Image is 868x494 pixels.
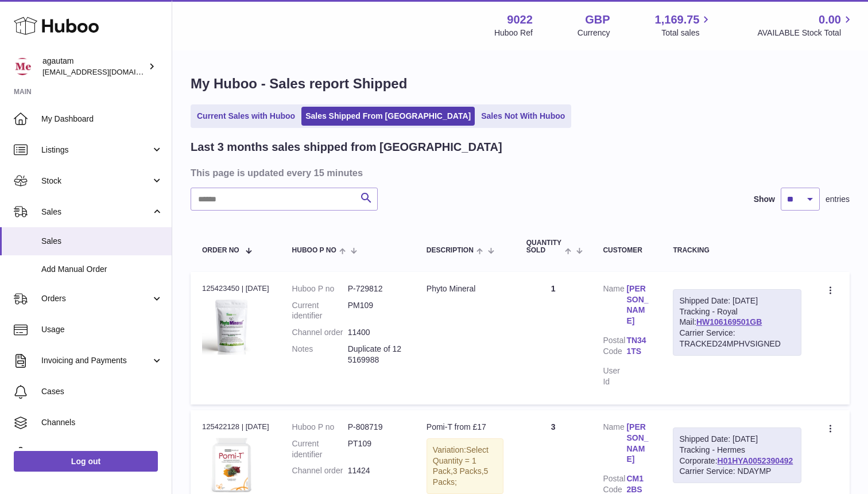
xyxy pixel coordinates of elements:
[202,422,269,432] div: 125422128 | [DATE]
[41,236,163,247] span: Sales
[292,438,348,460] dt: Current identifier
[819,12,841,28] span: 0.00
[348,327,404,338] dd: 11400
[427,422,503,433] div: Pomi-T from £17
[41,264,163,275] span: Add Manual Order
[348,438,404,460] dd: PT109
[603,283,626,330] dt: Name
[292,344,348,365] dt: Notes
[679,328,795,349] div: Carrier Service: TRACKED24MPHVSIGNED
[679,466,795,477] div: Carrier Service: NDAYMP
[515,272,592,404] td: 1
[348,465,404,476] dd: 11424
[427,247,474,254] span: Description
[626,335,650,357] a: TN34 1TS
[661,28,712,38] span: Total sales
[673,427,801,484] div: Tracking - Hermes Corporate:
[41,207,151,217] span: Sales
[433,445,489,487] span: Select Quantity = 1 Pack,3 Packs,5 Packs;
[292,247,336,254] span: Huboo P no
[718,456,793,465] a: H01HYA0052390492
[477,107,569,126] a: Sales Not With Huboo
[578,28,610,38] div: Currency
[41,355,151,366] span: Invoicing and Payments
[292,465,348,476] dt: Channel order
[191,139,502,155] h2: Last 3 months sales shipped from [GEOGRAPHIC_DATA]
[603,335,626,360] dt: Postal Code
[585,12,610,28] strong: GBP
[292,283,348,294] dt: Huboo P no
[191,75,850,93] h1: My Huboo - Sales report Shipped
[348,300,404,322] dd: PM109
[202,297,259,355] img: PMforwebsiteFront1.jpg
[696,317,762,326] a: HW106169501GB
[202,435,259,493] img: PTVLWebsiteFront.jpg
[427,283,503,294] div: Phyto Mineral
[494,28,533,38] div: Huboo Ref
[526,239,562,254] span: Quantity Sold
[754,194,775,205] label: Show
[603,422,626,468] dt: Name
[14,58,31,75] img: info@naturemedical.co.uk
[655,12,700,28] span: 1,169.75
[679,434,795,445] div: Shipped Date: [DATE]
[41,324,163,335] span: Usage
[757,12,854,38] a: 0.00 AVAILABLE Stock Total
[42,67,169,76] span: [EMAIL_ADDRESS][DOMAIN_NAME]
[655,12,713,38] a: 1,169.75 Total sales
[41,386,163,397] span: Cases
[41,176,151,186] span: Stock
[301,107,475,126] a: Sales Shipped From [GEOGRAPHIC_DATA]
[41,114,163,125] span: My Dashboard
[348,283,404,294] dd: P-729812
[41,293,151,304] span: Orders
[348,422,404,433] dd: P-808719
[292,327,348,338] dt: Channel order
[826,194,850,205] span: entries
[348,344,404,365] p: Duplicate of 125169988
[202,247,239,254] span: Order No
[202,283,269,294] div: 125423450 | [DATE]
[292,300,348,322] dt: Current identifier
[292,422,348,433] dt: Huboo P no
[679,295,795,306] div: Shipped Date: [DATE]
[626,422,650,465] a: [PERSON_NAME]
[673,289,801,356] div: Tracking - Royal Mail:
[673,247,801,254] div: Tracking
[14,451,158,472] a: Log out
[191,166,847,179] h3: This page is updated every 15 minutes
[603,365,626,387] dt: User Id
[41,145,151,155] span: Listings
[42,56,146,77] div: agautam
[507,12,533,28] strong: 9022
[603,247,650,254] div: Customer
[193,107,299,126] a: Current Sales with Huboo
[41,417,163,428] span: Channels
[626,283,650,327] a: [PERSON_NAME]
[757,28,854,38] span: AVAILABLE Stock Total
